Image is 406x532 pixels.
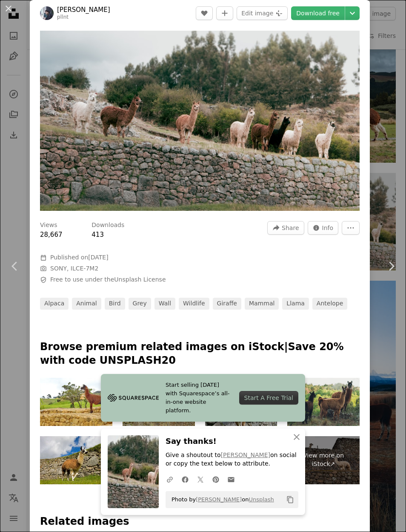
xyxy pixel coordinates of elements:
[223,471,239,488] a: Share over email
[239,391,298,405] div: Start A Free Trial
[245,298,279,310] a: mammal
[282,298,309,310] a: llama
[322,221,334,234] span: Info
[287,378,360,426] img: wild lama in the mountains in the south of argentina
[208,471,223,488] a: Share on Pinterest
[376,225,406,307] a: Next
[342,221,360,235] button: More Actions
[101,374,305,422] a: Start selling [DATE] with Squarespace’s all-in-one website platform.Start A Free Trial
[40,221,57,230] h3: Views
[237,6,288,20] button: Edit image
[177,471,193,488] a: Share on Facebook
[108,391,159,404] img: file-1705255347840-230a6ab5bca9image
[105,298,125,310] a: bird
[40,436,112,484] img: LLAMA lama glama AT MACHU PICCHU, THE LOST CITY OF INCAS, PERU
[40,298,69,310] a: alpaca
[166,381,232,415] span: Start selling [DATE] with Squarespace’s all-in-one website platform.
[40,378,112,426] img: Llamas grazing at Ingapirca
[291,6,345,20] a: Download free
[283,492,297,507] button: Copy to clipboard
[50,265,98,273] button: SONY, ILCE-7M2
[40,340,360,368] p: Browse premium related images on iStock | Save 20% with code UNSPLASH20
[196,6,213,20] button: Like
[129,298,151,310] a: grey
[282,221,299,234] span: Share
[312,298,348,310] a: antelope
[216,6,233,20] button: Add to Collection
[91,231,104,239] span: 413
[40,231,63,239] span: 28,667
[40,31,360,211] button: Zoom in on this image
[221,451,270,458] a: [PERSON_NAME]
[57,6,110,14] a: [PERSON_NAME]
[40,515,360,529] h4: Related images
[308,221,339,235] button: Stats about this image
[249,496,274,503] a: Unsplash
[167,493,274,506] span: Photo by on
[57,14,69,20] a: pllnt
[345,6,360,20] button: Choose download size
[166,435,298,448] h3: Say thanks!
[193,471,208,488] a: Share on Twitter
[114,276,166,283] a: Unsplash License
[179,298,209,310] a: wildlife
[40,6,54,20] img: Go to zhan zhang's profile
[154,298,175,310] a: wall
[166,451,298,468] p: Give a shoutout to on social or copy the text below to attribute.
[91,221,124,230] h3: Downloads
[196,496,242,503] a: [PERSON_NAME]
[40,31,360,211] img: a group of llamas standing on a stone wall
[267,221,304,235] button: Share this image
[50,254,109,261] span: Published on
[72,298,101,310] a: animal
[213,298,241,310] a: giraffe
[88,254,108,261] time: November 8, 2021 at 12:51:14 PM GMT+8
[287,436,360,484] a: View more on iStock↗
[50,276,166,284] span: Free to use under the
